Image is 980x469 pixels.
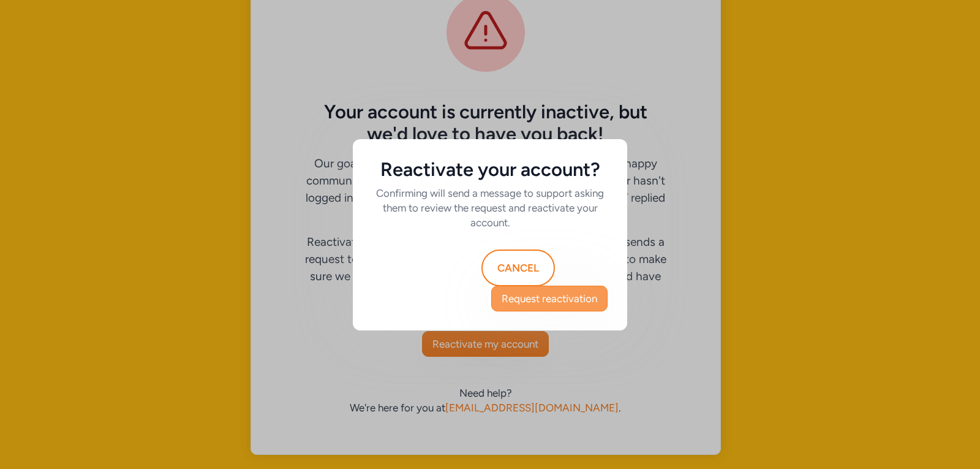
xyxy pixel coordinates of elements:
button: Request reactivation [491,286,608,311]
button: Cancel [481,250,555,286]
h5: Reactivate your account? [372,159,608,181]
h6: Confirming will send a message to support asking them to review the request and reactivate your a... [372,186,608,230]
span: Request reactivation [502,291,597,306]
div: Cancel [497,261,539,275]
